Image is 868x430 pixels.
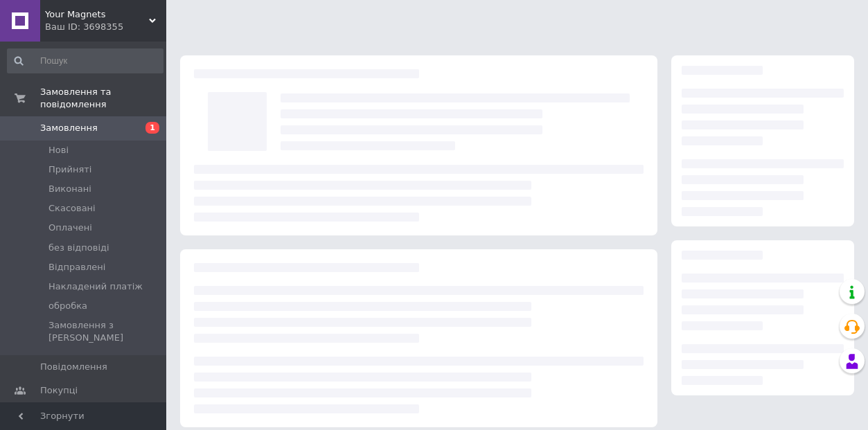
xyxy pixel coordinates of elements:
[40,122,98,134] span: Замовлення
[48,222,92,234] span: Оплачені
[7,48,163,73] input: Пошук
[48,183,91,195] span: Виконані
[48,261,105,274] span: Відправлені
[40,384,78,397] span: Покупці
[45,8,149,21] span: Your Magnets
[48,163,91,176] span: Прийняті
[45,21,166,33] div: Ваш ID: 3698355
[40,86,166,111] span: Замовлення та повідомлення
[145,122,159,134] span: 1
[48,242,109,254] span: без відповіді
[48,202,96,215] span: Скасовані
[48,144,69,156] span: Нові
[48,319,162,344] span: Замовлення з [PERSON_NAME]
[40,361,107,373] span: Повідомлення
[48,280,143,293] span: Накладений платіж
[48,300,87,312] span: обробка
